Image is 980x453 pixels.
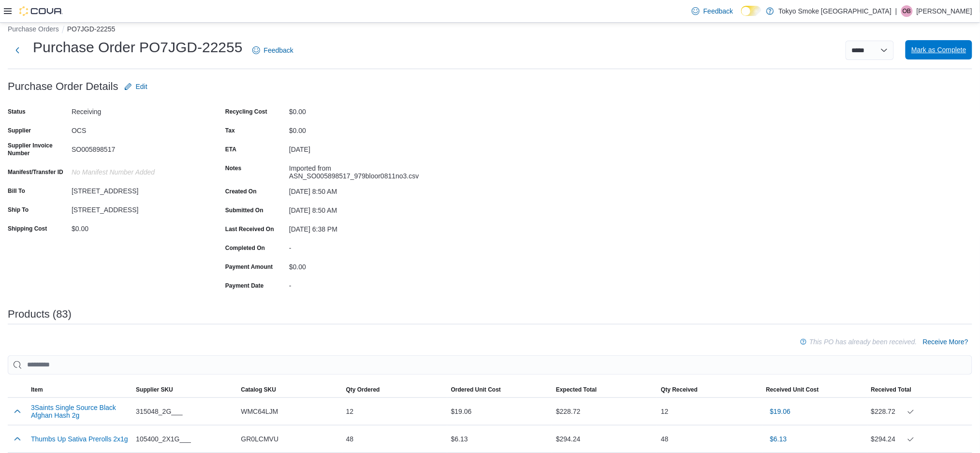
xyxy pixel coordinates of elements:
button: Qty Ordered [342,382,447,397]
div: $228.72 [552,402,657,421]
label: Completed On [225,244,265,252]
label: Bill To [8,187,25,195]
div: $294.24 [552,429,657,449]
div: [STREET_ADDRESS] [72,202,201,214]
button: Expected Total [552,382,657,397]
label: Last Received On [225,225,274,233]
div: [DATE] 8:50 AM [289,184,419,195]
label: Supplier [8,127,31,134]
span: Qty Received [661,386,698,394]
div: $19.06 [447,402,552,421]
button: Next [8,41,27,60]
div: $0.00 [289,259,419,271]
div: $6.13 [447,429,552,449]
span: Receive More? [923,337,968,347]
button: Received Total [867,382,972,397]
span: Expected Total [556,386,597,394]
span: Item [31,386,43,394]
button: Qty Received [657,382,762,397]
button: Thumbs Up Sativa Prerolls 2x1g [31,435,128,443]
span: GR0LCMVU [241,433,278,445]
button: Catalog SKU [237,382,342,397]
span: $6.13 [770,434,787,444]
p: This PO has already been received. [809,336,917,348]
span: Mark as Complete [911,45,966,55]
span: Ordered Unit Cost [451,386,501,394]
span: 315048_2G___ [136,406,183,417]
h3: Products (83) [8,308,72,320]
span: Feedback [703,6,733,16]
img: Cova [19,6,63,16]
span: Dark Mode [741,16,742,16]
label: Created On [225,188,257,195]
label: Shipping Cost [8,225,47,233]
span: Supplier SKU [136,386,173,394]
div: [DATE] 6:38 PM [289,221,419,233]
span: Received Unit Cost [766,386,819,394]
label: Payment Date [225,282,263,290]
div: OCS [72,123,201,134]
h3: Purchase Order Details [8,81,118,92]
div: [DATE] 8:50 AM [289,203,419,214]
label: ETA [225,146,236,153]
label: Supplier Invoice Number [8,142,68,157]
div: $294.24 [871,433,968,445]
button: Received Unit Cost [762,382,867,397]
div: $228.72 [871,406,968,417]
div: Orrion Benoit [901,5,913,17]
p: [PERSON_NAME] [917,5,972,17]
div: [DATE] [289,142,419,153]
div: [STREET_ADDRESS] [72,183,201,195]
span: $19.06 [770,407,791,416]
span: 105400_2X1G___ [136,433,191,445]
button: Supplier SKU [132,382,237,397]
button: Receive More? [919,332,972,351]
label: Payment Amount [225,263,273,271]
button: PO7JGD-22255 [67,25,116,33]
button: $6.13 [766,429,791,449]
span: Qty Ordered [346,386,380,394]
div: SO005898517 [72,142,201,153]
label: Tax [225,127,235,134]
p: Tokyo Smoke [GEOGRAPHIC_DATA] [779,5,892,17]
label: Ship To [8,206,29,214]
div: Imported from ASN_SO005898517_979bloor0811no3.csv [289,161,419,180]
span: OB [903,5,911,17]
span: Catalog SKU [241,386,276,394]
div: - [289,278,419,290]
label: Status [8,108,26,116]
div: $0.00 [289,123,419,134]
div: No Manifest Number added [72,164,201,176]
nav: An example of EuiBreadcrumbs [8,24,972,36]
div: $0.00 [289,104,419,116]
label: Submitted On [225,206,263,214]
div: 12 [342,402,447,421]
div: - [289,240,419,252]
span: WMC64LJM [241,406,278,417]
div: $0.00 [72,221,201,233]
button: 3Saints Single Source Black Afghan Hash 2g [31,404,128,419]
button: Ordered Unit Cost [447,382,552,397]
p: | [895,5,897,17]
div: 48 [342,429,447,449]
button: $19.06 [766,402,795,421]
span: Received Total [871,386,912,394]
span: Feedback [264,45,293,55]
button: Mark as Complete [906,40,972,59]
div: 12 [657,402,762,421]
h1: Purchase Order PO7JGD-22255 [33,38,243,57]
span: Edit [136,82,147,91]
input: Dark Mode [741,6,761,16]
div: 48 [657,429,762,449]
label: Manifest/Transfer ID [8,168,63,176]
div: Receiving [72,104,201,116]
button: Purchase Orders [8,25,59,33]
a: Feedback [688,1,737,21]
label: Notes [225,164,241,172]
a: Feedback [249,41,297,60]
label: Recycling Cost [225,108,267,116]
button: Edit [120,77,151,96]
button: Item [27,382,132,397]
